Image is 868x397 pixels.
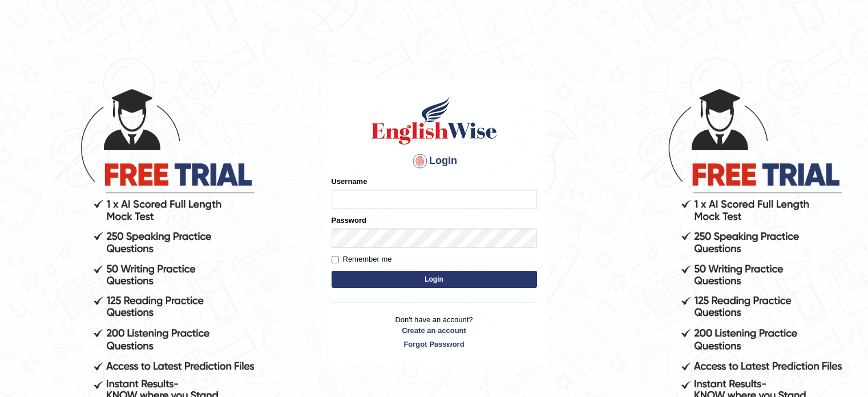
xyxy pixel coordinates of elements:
label: Password [332,215,366,226]
button: Login [332,271,537,288]
label: Remember me [332,254,392,265]
input: Remember me [332,256,339,263]
label: Username [332,176,368,187]
p: Don't have an account? [332,314,537,350]
a: Create an account [332,325,537,336]
img: Logo of English Wise sign in for intelligent practice with AI [369,95,499,146]
h4: Login [332,152,537,170]
a: Forgot Password [332,339,537,350]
